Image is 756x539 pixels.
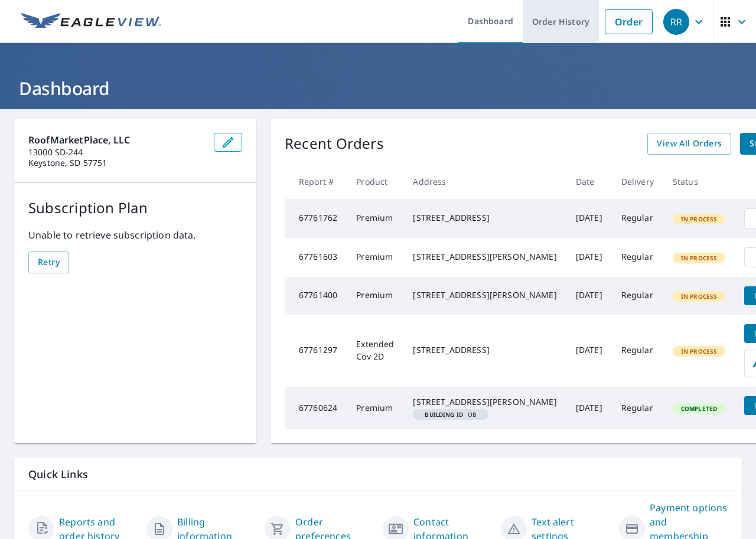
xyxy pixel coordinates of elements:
td: Premium [347,238,403,277]
td: [DATE] [566,238,612,277]
td: Extended Cov 2D [347,315,403,387]
th: Status [663,164,735,199]
p: Quick Links [28,467,728,482]
td: Regular [612,199,663,238]
td: [DATE] [566,199,612,238]
td: 67761762 [285,199,347,238]
p: Subscription Plan [28,197,242,218]
p: Unable to retrieve subscription data. [28,228,242,242]
div: [STREET_ADDRESS] [413,344,556,356]
td: 67760624 [285,387,347,429]
span: In Process [674,254,725,262]
div: RR [663,9,689,35]
td: 67761400 [285,277,347,315]
th: Product [347,164,403,199]
span: Retry [38,255,60,270]
span: In Process [674,215,725,223]
p: Keystone, SD 57751 [28,158,204,168]
img: EV Logo [21,13,161,31]
th: Date [566,164,612,199]
a: View All Orders [647,133,731,155]
span: OB [418,411,484,417]
h1: Dashboard [14,76,742,100]
td: Regular [612,315,663,387]
td: Regular [612,387,663,429]
td: Regular [612,238,663,277]
em: Building ID [425,411,463,417]
td: 67761297 [285,315,347,387]
a: Order [605,9,653,34]
td: [DATE] [566,387,612,429]
button: Retry [28,251,69,273]
td: Premium [347,277,403,315]
div: [STREET_ADDRESS][PERSON_NAME] [413,251,556,263]
div: [STREET_ADDRESS][PERSON_NAME] [413,396,556,408]
span: View All Orders [657,136,722,151]
td: [DATE] [566,277,612,315]
p: 13000 SD-244 [28,147,204,158]
span: In Process [674,292,725,300]
th: Address [403,164,566,199]
div: [STREET_ADDRESS][PERSON_NAME] [413,289,556,301]
th: Delivery [612,164,663,199]
td: Premium [347,199,403,238]
span: In Process [674,347,725,355]
th: Report # [285,164,347,199]
div: [STREET_ADDRESS] [413,212,556,224]
td: [DATE] [566,315,612,387]
p: Recent Orders [285,133,384,155]
td: 67761603 [285,238,347,277]
p: RoofMarketPlace, LLC [28,133,204,147]
td: Regular [612,277,663,315]
span: Completed [674,404,724,413]
td: Premium [347,387,403,429]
